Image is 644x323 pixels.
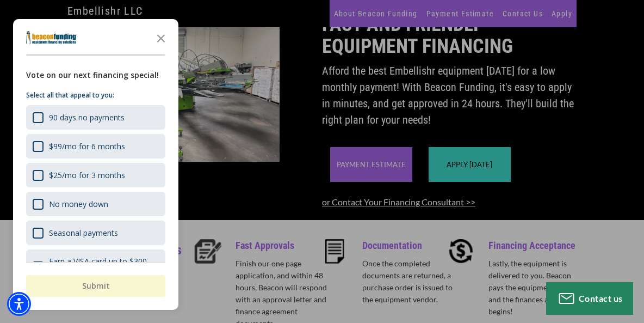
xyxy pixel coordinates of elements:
[26,192,165,216] div: No money down
[49,112,125,123] div: 90 days no payments
[26,31,77,44] img: Company logo
[26,134,165,159] div: $99/mo for 6 months
[13,19,178,310] div: Survey
[26,105,165,130] div: 90 days no payments
[26,163,165,187] div: $25/mo for 3 months
[579,293,623,303] span: Contact us
[49,256,159,277] div: Earn a VISA card up to $300 for financing
[26,249,165,283] div: Earn a VISA card up to $300 for financing
[26,90,165,101] p: Select all that appeal to you:
[546,282,633,315] button: Contact us
[49,228,118,238] div: Seasonal payments
[150,27,172,48] button: Close the survey
[26,69,165,81] div: Vote on our next financing special!
[49,141,125,151] div: $99/mo for 6 months
[7,292,31,316] div: Accessibility Menu
[49,199,108,209] div: No money down
[49,170,125,180] div: $25/mo for 3 months
[26,275,165,297] button: Submit
[26,221,165,245] div: Seasonal payments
